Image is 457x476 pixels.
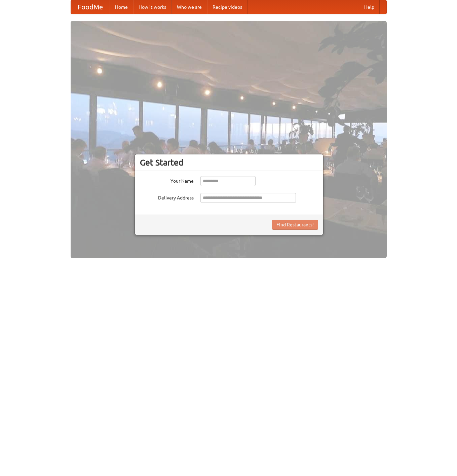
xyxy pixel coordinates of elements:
[207,0,247,14] a: Recipe videos
[71,0,110,14] a: FoodMe
[140,193,194,201] label: Delivery Address
[140,176,194,184] label: Your Name
[133,0,172,14] a: How it works
[272,220,318,230] button: Find Restaurants!
[359,0,380,14] a: Help
[172,0,207,14] a: Who we are
[140,157,318,168] h3: Get Started
[110,0,133,14] a: Home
